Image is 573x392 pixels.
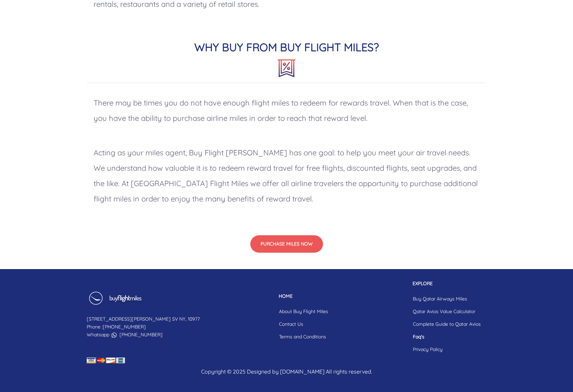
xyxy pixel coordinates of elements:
[87,358,125,363] img: credit card icon
[407,305,486,318] a: Qatar Avios Value Calculator
[274,318,334,331] a: Contact Us
[407,280,486,287] p: EXPLORE
[407,293,486,305] a: Buy Qatar Airways Miles
[103,324,146,330] a: [PHONE_NUMBER]
[87,88,486,133] p: There may be times you do not have enough flight miles to redeem for rewards travel. When that is...
[407,331,486,343] a: Faq's
[112,333,117,338] img: whatsapp icon
[274,331,334,343] a: Terms and Conditions
[87,138,486,213] p: Acting as your miles agent, Buy Flight [PERSON_NAME] has one goal: to help you meet your air trav...
[407,343,486,356] a: Privacy Policy
[274,293,334,300] p: HOME
[250,240,323,247] a: PURCHASE MILES NOW
[87,41,486,83] h2: WHY BUY FROM BUY FLIGHT MILES?
[274,305,334,318] a: About Buy Flight Miles
[87,291,143,310] img: Buy Flight Miles Footer Logo
[120,332,163,338] a: [PHONE_NUMBER]
[407,318,486,331] a: Complete Guide to Qatar Avios
[278,59,295,77] img: about-icon
[87,315,200,339] p: [STREET_ADDRESS][PERSON_NAME] SV NY, 10977 Phone : Whatsapp :
[250,235,323,253] button: PURCHASE MILES NOW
